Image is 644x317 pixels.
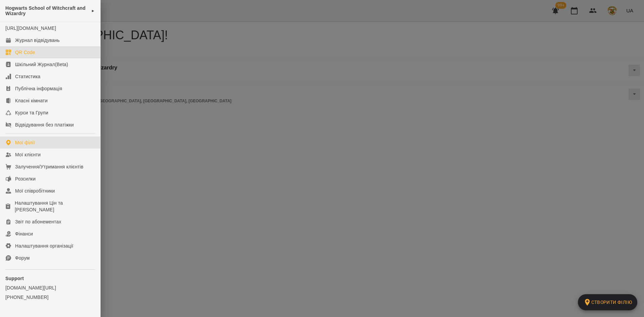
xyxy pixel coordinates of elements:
div: Відвідування без платіжки [15,121,74,128]
div: Курси та Групи [15,109,48,116]
div: Мої клієнти [15,151,41,158]
div: Публічна інформація [15,85,62,92]
div: Фінанси [15,230,33,237]
div: Форум [15,255,30,261]
div: QR Code [15,49,35,56]
div: Мої співробітники [15,188,55,194]
a: [URL][DOMAIN_NAME] [5,25,56,31]
a: [PHONE_NUMBER] [5,294,95,301]
div: Налаштування організації [15,243,73,249]
div: Шкільний Журнал(Beta) [15,61,68,68]
div: Класні кімнати [15,97,48,104]
div: Залучення/Утримання клієнтів [15,163,84,170]
a: [DOMAIN_NAME][URL] [5,284,95,291]
span: Hogwarts School of Witchcraft and Wizardry [5,5,88,16]
div: Статистика [15,73,41,80]
div: Мої філії [15,139,35,146]
div: Журнал відвідувань [15,37,60,44]
div: Звіт по абонементах [15,218,61,225]
p: Support [5,275,95,282]
div: Налаштування Цін та [PERSON_NAME] [15,200,95,213]
span: ► [91,8,95,13]
div: Розсилки [15,175,36,182]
